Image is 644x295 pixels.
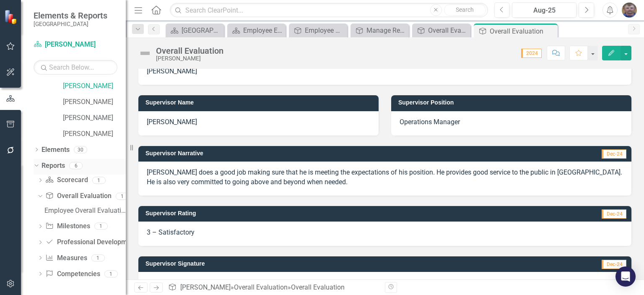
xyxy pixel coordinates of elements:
[63,97,126,107] a: [PERSON_NAME]
[414,25,468,36] a: Overall Evaluation
[291,25,345,36] a: Employee Overall Evaluation to Update
[521,49,542,58] span: 2024
[168,283,379,292] div: » »
[4,10,19,24] img: ClearPoint Strategy
[145,210,465,217] h3: Supervisor Rating
[63,81,126,91] a: [PERSON_NAME]
[44,207,126,214] div: Employee Overall Evaluation to Update
[444,4,486,16] button: Search
[138,47,152,60] img: Not Defined
[63,129,126,139] a: [PERSON_NAME]
[180,283,231,291] a: [PERSON_NAME]
[291,283,345,291] div: Overall Evaluation
[622,3,637,18] img: Edward Casebolt III
[34,21,107,27] small: [GEOGRAPHIC_DATA]
[104,270,118,277] div: 1
[145,150,479,157] h3: Supervisor Narrative
[398,99,627,106] h3: Supervisor Position
[602,149,626,159] span: Dec-24
[45,238,136,247] a: Professional Development
[243,25,283,36] div: Employee Evaluation Navigation
[428,25,468,36] div: Overall Evaluation
[400,117,623,127] p: Operations Manager
[34,40,117,50] a: [PERSON_NAME]
[63,113,126,123] a: [PERSON_NAME]
[34,60,117,75] input: Search Below...
[42,161,65,171] a: Reports
[94,223,108,230] div: 1
[45,175,88,185] a: Scorecard
[512,3,576,18] button: Aug-25
[145,261,482,267] h3: Supervisor Signature
[45,269,100,279] a: Competencies
[602,260,626,269] span: Dec-24
[145,99,374,106] h3: Supervisor Name
[147,228,195,236] span: 3 – Satisfactory
[182,25,222,36] div: [GEOGRAPHIC_DATA]
[45,253,87,263] a: Measures
[305,25,345,36] div: Employee Overall Evaluation to Update
[91,254,105,261] div: 1
[147,117,370,127] p: [PERSON_NAME]
[69,162,83,169] div: 6
[229,25,283,36] a: Employee Evaluation Navigation
[147,168,623,187] p: [PERSON_NAME] does a good job making sure that he is meeting the expectations of his position. He...
[34,10,107,21] span: Elements & Reports
[615,266,636,287] div: Open Intercom Messenger
[147,67,623,76] p: [PERSON_NAME]
[74,146,87,153] div: 30
[116,193,129,200] div: 1
[156,46,223,55] div: Overall Evaluation
[602,209,626,219] span: Dec-24
[234,283,288,291] a: Overall Evaluation
[170,3,488,18] input: Search ClearPoint...
[515,5,574,16] div: Aug-25
[168,25,222,36] a: [GEOGRAPHIC_DATA]
[366,25,407,36] div: Manage Reports
[42,145,70,155] a: Elements
[490,26,556,37] div: Overall Evaluation
[42,204,126,217] a: Employee Overall Evaluation to Update
[456,6,474,13] span: Search
[92,177,106,184] div: 1
[45,222,90,231] a: Milestones
[156,55,223,62] div: [PERSON_NAME]
[353,25,407,36] a: Manage Reports
[45,191,111,201] a: Overall Evaluation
